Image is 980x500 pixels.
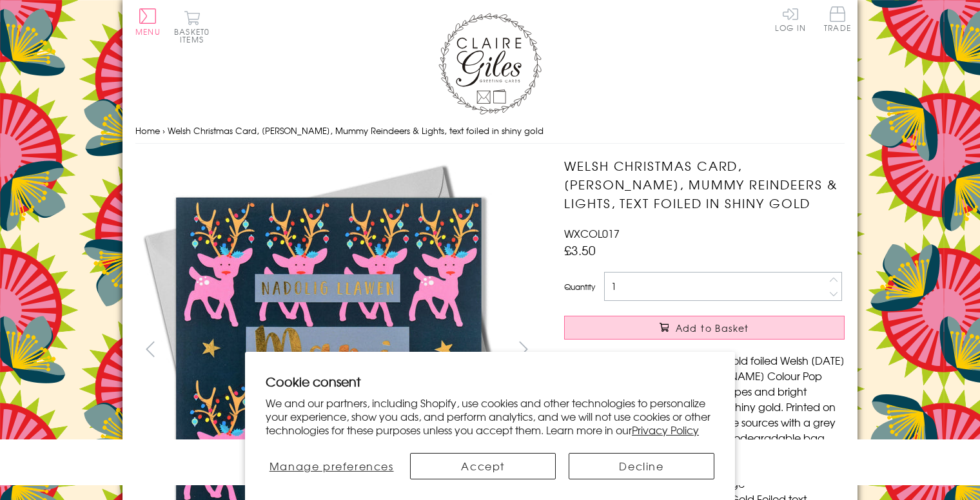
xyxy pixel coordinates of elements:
[135,26,161,37] span: Menu
[564,241,596,259] span: £3.50
[564,316,845,340] button: Add to Basket
[266,453,397,479] button: Manage preferences
[135,334,164,363] button: prev
[168,124,544,137] span: Welsh Christmas Card, [PERSON_NAME], Mummy Reindeers & Lights, text foiled in shiny gold
[509,334,538,363] button: next
[135,124,160,137] a: Home
[438,13,542,115] img: Claire Giles Greetings Cards
[564,281,595,293] label: Quantity
[824,6,851,34] a: Trade
[632,422,699,438] a: Privacy Policy
[266,372,714,390] h2: Cookie consent
[180,26,210,45] span: 0 items
[135,118,845,144] nav: breadcrumbs
[410,453,556,479] button: Accept
[676,322,749,334] span: Add to Basket
[775,6,806,32] a: Log In
[564,157,845,212] h1: Welsh Christmas Card, [PERSON_NAME], Mummy Reindeers & Lights, text foiled in shiny gold
[824,6,851,32] span: Trade
[266,396,714,436] p: We and our partners, including Shopify, use cookies and other technologies to personalize your ex...
[174,10,210,43] button: Basket0 items
[162,124,165,137] span: ›
[135,8,161,35] button: Menu
[569,453,714,479] button: Decline
[269,458,394,474] span: Manage preferences
[564,226,620,241] span: WXCOL017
